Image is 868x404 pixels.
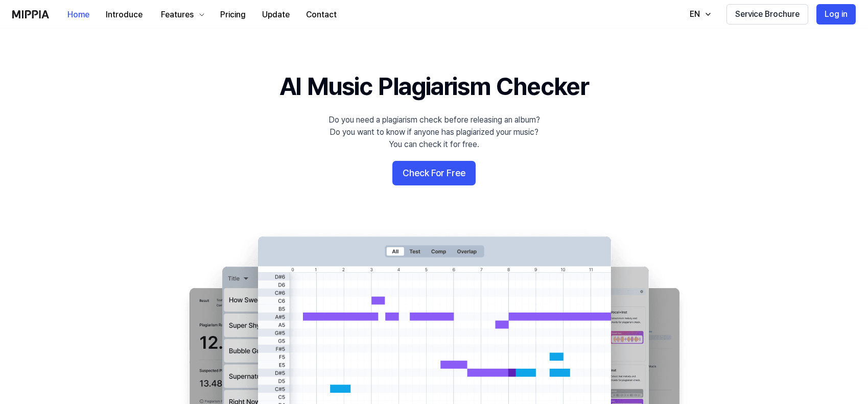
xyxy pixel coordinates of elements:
[816,4,856,25] button: Log in
[212,5,254,25] button: Pricing
[298,5,345,25] button: Contact
[12,10,49,18] img: logo
[254,1,298,29] a: Update
[392,161,476,185] button: Check For Free
[679,4,718,25] button: EN
[59,5,98,25] button: Home
[151,5,212,25] button: Features
[98,5,151,25] button: Introduce
[59,1,98,29] a: Home
[159,9,196,21] div: Features
[726,4,808,25] button: Service Brochure
[279,69,589,104] h1: AI Music Plagiarism Checker
[688,8,702,20] div: EN
[329,114,540,151] div: Do you need a plagiarism check before releasing an album? Do you want to know if anyone has plagi...
[254,5,298,25] button: Update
